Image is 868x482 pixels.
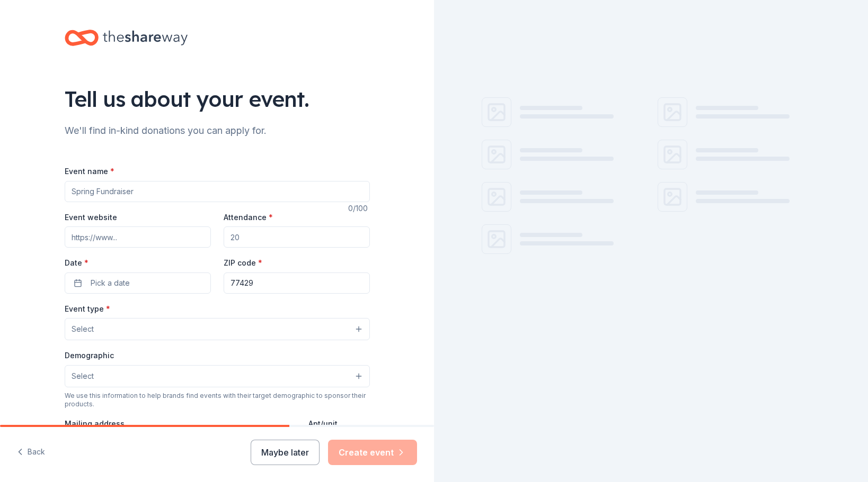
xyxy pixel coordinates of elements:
[65,84,370,114] div: Tell us about your event.
[65,350,114,361] label: Demographic
[65,318,370,340] button: Select
[65,258,211,268] label: Date
[65,226,211,248] input: https://www...
[224,226,370,248] input: 20
[65,181,370,202] input: Spring Fundraiser
[251,440,320,465] button: Maybe later
[308,419,338,429] label: Apt/unit
[224,258,262,268] label: ZIP code
[72,370,94,383] span: Select
[224,212,273,223] label: Attendance
[348,202,370,215] div: 0 /100
[65,272,211,294] button: Pick a date
[65,122,370,139] div: We'll find in-kind donations you can apply for.
[72,323,94,335] span: Select
[65,304,110,314] label: Event type
[65,212,117,223] label: Event website
[65,392,370,408] div: We use this information to help brands find events with their target demographic to sponsor their...
[91,277,130,289] span: Pick a date
[65,419,125,429] label: Mailing address
[17,441,45,463] button: Back
[65,166,114,177] label: Event name
[224,272,370,294] input: 12345 (U.S. only)
[65,365,370,387] button: Select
